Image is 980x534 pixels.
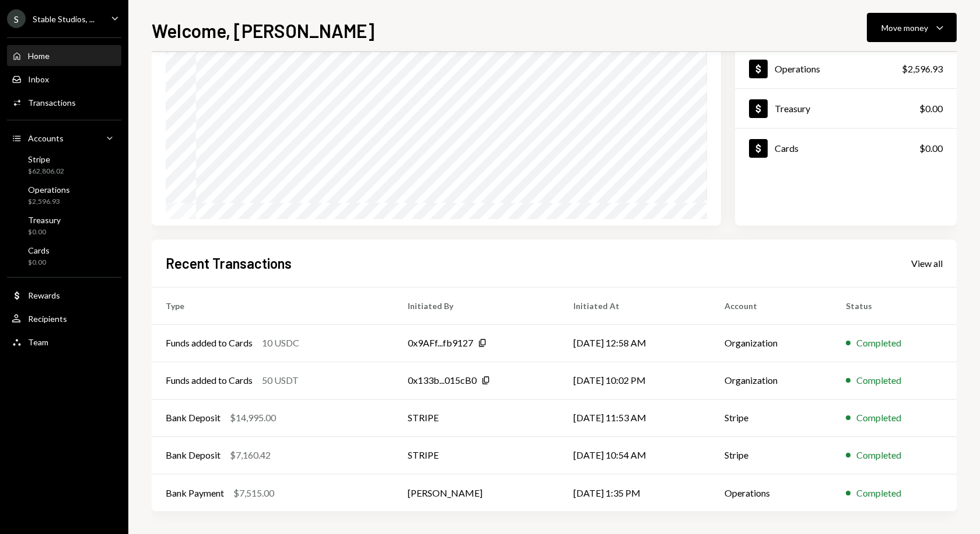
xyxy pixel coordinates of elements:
div: Completed [856,486,901,500]
a: Treasury$0.00 [7,211,121,240]
div: $0.00 [919,102,943,116]
div: Bank Deposit [166,448,220,462]
div: Cards [775,143,799,154]
h1: Welcome, [PERSON_NAME] [152,19,374,42]
div: S [7,9,26,28]
a: Operations$2,596.93 [7,181,121,209]
a: Recipients [7,308,121,329]
div: Funds added to Cards [166,373,253,387]
div: $0.00 [919,141,943,155]
div: Bank Payment [166,486,224,500]
div: $2,596.93 [28,197,70,207]
a: Stripe$62,806.02 [7,151,121,179]
a: Cards$0.00 [735,129,957,168]
td: [DATE] 11:53 AM [559,399,710,436]
a: Cards$0.00 [7,242,121,270]
div: 0x133b...015cB0 [408,373,477,387]
div: Treasury [28,215,61,225]
a: Home [7,45,121,66]
div: Operations [775,63,820,74]
td: Organization [710,324,832,362]
a: Rewards [7,285,121,306]
div: Completed [856,373,901,387]
div: Stripe [28,154,64,164]
div: Home [28,51,50,61]
th: Account [710,287,832,324]
th: Initiated By [394,287,559,324]
div: 0x9AFf...fb9127 [408,336,473,350]
td: STRIPE [394,436,559,474]
div: Completed [856,336,901,350]
div: Cards [28,245,50,255]
a: Inbox [7,68,121,89]
div: Bank Deposit [166,411,220,425]
td: Stripe [710,399,832,436]
div: $0.00 [28,227,61,237]
div: $2,596.93 [902,62,943,76]
a: View all [911,256,943,269]
div: Stable Studios, ... [33,14,94,24]
div: Transactions [28,98,76,108]
div: Operations [28,185,70,195]
div: Team [28,337,48,347]
button: Move money [867,13,957,42]
div: Completed [856,448,901,462]
div: Inbox [28,74,49,84]
div: Funds added to Cards [166,336,253,350]
th: Status [832,287,957,324]
td: [DATE] 1:35 PM [559,474,710,511]
a: Team [7,331,121,352]
td: Operations [710,474,832,511]
div: Move money [881,22,928,34]
div: $0.00 [28,258,50,268]
td: Organization [710,362,832,399]
th: Type [152,287,394,324]
th: Initiated At [559,287,710,324]
div: $14,995.00 [230,411,276,425]
div: Accounts [28,133,64,143]
td: Stripe [710,436,832,474]
div: 10 USDC [262,336,299,350]
td: [DATE] 10:54 AM [559,436,710,474]
a: Accounts [7,127,121,148]
div: Rewards [28,290,60,300]
div: $7,515.00 [233,486,274,500]
h2: Recent Transactions [166,254,292,273]
div: View all [911,258,943,269]
div: Treasury [775,103,810,114]
a: Treasury$0.00 [735,89,957,128]
div: $7,160.42 [230,448,271,462]
td: [PERSON_NAME] [394,474,559,511]
div: Recipients [28,314,67,324]
td: [DATE] 12:58 AM [559,324,710,362]
a: Operations$2,596.93 [735,49,957,88]
div: $62,806.02 [28,167,64,176]
td: STRIPE [394,399,559,436]
td: [DATE] 10:02 PM [559,362,710,399]
div: Completed [856,411,901,425]
a: Transactions [7,92,121,113]
div: 50 USDT [262,373,299,387]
